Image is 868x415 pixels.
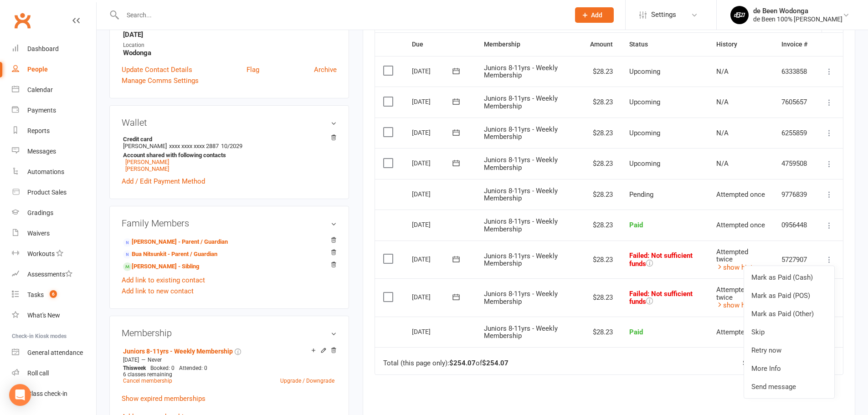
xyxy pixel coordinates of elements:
[651,5,676,25] span: Settings
[122,75,199,86] a: Manage Comms Settings
[629,251,693,268] span: : Not sufficient funds
[9,384,31,406] div: Open Intercom Messenger
[169,143,219,149] span: xxxx xxxx xxxx 2887
[773,118,816,149] td: 6255859
[753,15,842,23] div: de Been 100% [PERSON_NAME]
[123,357,139,363] span: [DATE]
[122,134,337,174] li: [PERSON_NAME]
[12,80,96,100] a: Calendar
[27,349,83,356] div: General attendance
[122,328,337,338] h3: Membership
[744,378,834,396] a: Send message
[412,290,454,304] div: [DATE]
[716,248,748,264] span: Attempted twice
[582,179,621,210] td: $28.23
[12,39,96,59] a: Dashboard
[12,121,96,141] a: Reports
[27,107,56,114] div: Payments
[773,179,816,210] td: 9776839
[629,129,660,137] span: Upcoming
[27,230,50,237] div: Waivers
[12,305,96,326] a: What's New
[484,290,558,306] span: Juniors 8-11yrs - Weekly Membership
[582,278,621,317] td: $28.23
[280,378,334,384] a: Upgrade / Downgrade
[412,94,454,108] div: [DATE]
[591,11,602,19] span: Add
[582,148,621,179] td: $28.23
[12,264,96,285] a: Assessments
[582,210,621,241] td: $28.23
[12,100,96,121] a: Payments
[449,359,476,367] strong: $254.07
[629,290,693,306] span: Failed
[484,252,558,268] span: Juniors 8-11yrs - Weekly Membership
[629,251,693,268] span: Failed
[125,159,169,165] a: [PERSON_NAME]
[121,356,337,364] div: —
[27,369,49,377] div: Roll call
[11,9,34,32] a: Clubworx
[247,64,259,75] a: Flag
[412,324,454,338] div: [DATE]
[582,241,621,279] td: $28.23
[122,275,205,286] a: Add link to existing contact
[383,359,508,367] div: Total (this page only): of
[716,286,748,302] span: Attempted twice
[12,182,96,203] a: Product Sales
[123,49,337,57] strong: Wodonga
[148,357,162,363] span: Never
[179,365,207,371] span: Attended: 0
[27,189,67,196] div: Product Sales
[730,6,749,24] img: thumb_image1710905826.png
[773,241,816,279] td: 5727907
[412,252,454,266] div: [DATE]
[27,86,53,93] div: Calendar
[716,98,729,106] span: N/A
[484,64,558,80] span: Juniors 8-11yrs - Weekly Membership
[716,67,729,76] span: N/A
[122,218,337,228] h3: Family Members
[12,141,96,162] a: Messages
[27,148,56,155] div: Messages
[12,223,96,244] a: Waivers
[314,64,337,75] a: Archive
[12,59,96,80] a: People
[773,210,816,241] td: 0956448
[575,7,614,23] button: Add
[404,33,476,56] th: Due
[716,221,765,229] span: Attempted once
[621,33,708,56] th: Status
[27,390,67,397] div: Class check-in
[484,187,558,203] span: Juniors 8-11yrs - Weekly Membership
[484,324,558,340] span: Juniors 8-11yrs - Weekly Membership
[412,156,454,170] div: [DATE]
[744,323,834,341] a: Skip
[629,190,653,199] span: Pending
[27,209,53,216] div: Gradings
[123,348,233,355] a: Juniors 8-11yrs - Weekly Membership
[773,87,816,118] td: 7605657
[708,33,773,56] th: History
[744,268,834,287] a: Mark as Paid (Cash)
[122,176,205,187] a: Add / Edit Payment Method
[773,148,816,179] td: 4759508
[744,287,834,305] a: Mark as Paid (POS)
[716,129,729,137] span: N/A
[123,152,332,159] strong: Account shared with following contacts
[773,56,816,87] td: 6333858
[123,262,199,272] a: [PERSON_NAME] - Sibling
[716,328,765,336] span: Attempted once
[122,286,194,297] a: Add link to new contact
[582,118,621,149] td: $28.23
[122,395,205,403] a: Show expired memberships
[125,165,169,172] a: [PERSON_NAME]
[27,127,50,134] div: Reports
[12,363,96,384] a: Roll call
[582,33,621,56] th: Amount
[122,64,192,75] a: Update Contact Details
[629,221,643,229] span: Paid
[123,41,337,50] div: Location
[629,159,660,168] span: Upcoming
[582,317,621,348] td: $28.23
